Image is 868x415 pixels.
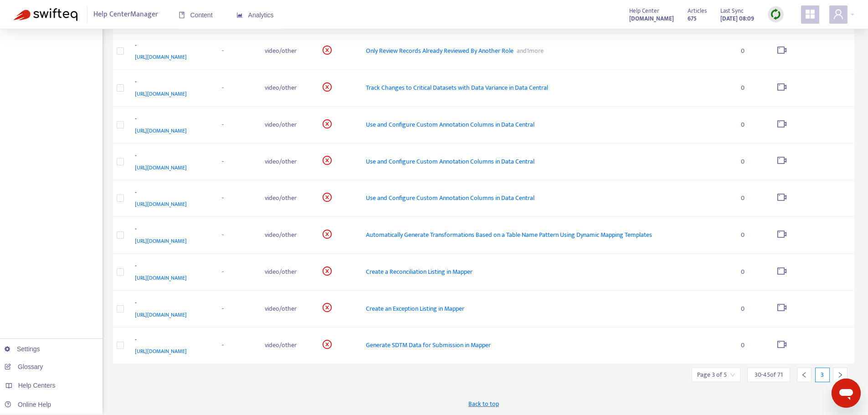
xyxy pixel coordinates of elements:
[688,6,707,16] span: Articles
[222,266,224,277] span: -
[323,82,332,92] span: close-circle
[135,188,204,200] div: -
[257,180,315,217] td: video/other
[257,291,315,328] td: video/other
[93,6,158,23] span: Help Center Manager
[366,266,473,277] span: Create a Reconciliation Listing in Mapper
[629,13,674,24] a: [DOMAIN_NAME]
[777,46,786,55] span: video-camera
[135,273,187,282] span: [URL][DOMAIN_NAME]
[222,156,224,167] span: -
[323,119,332,128] span: close-circle
[135,200,187,209] span: [URL][DOMAIN_NAME]
[366,82,548,93] span: Track Changes to Critical Datasets with Data Variance in Data Central
[720,6,744,16] span: Last Sync
[257,328,315,364] td: video/other
[14,8,77,21] img: Swifteq
[815,368,830,382] div: 3
[777,119,786,128] span: video-camera
[135,89,187,98] span: [URL][DOMAIN_NAME]
[135,224,204,236] div: -
[720,14,754,24] strong: [DATE] 08:09
[777,82,786,92] span: video-camera
[135,163,187,172] span: [URL][DOMAIN_NAME]
[755,370,783,379] span: 30 - 45 of 71
[222,340,224,350] span: -
[257,217,315,254] td: video/other
[135,151,204,163] div: -
[741,120,763,130] div: 0
[257,107,315,143] td: video/other
[5,345,40,353] a: Settings
[135,298,204,310] div: -
[629,14,674,24] strong: [DOMAIN_NAME]
[777,266,786,276] span: video-camera
[805,9,816,20] span: appstore
[236,11,274,19] span: Analytics
[832,379,861,408] iframe: Button to launch messaging window
[222,82,224,93] span: -
[257,33,315,70] td: video/other
[323,340,332,349] span: close-circle
[135,261,204,273] div: -
[777,193,786,202] span: video-camera
[741,157,763,167] div: 0
[5,401,51,408] a: Online Help
[179,12,185,18] span: book
[629,6,659,16] span: Help Center
[135,310,187,319] span: [URL][DOMAIN_NAME]
[741,340,763,350] div: 0
[257,70,315,107] td: video/other
[323,230,332,239] span: close-circle
[323,193,332,202] span: close-circle
[837,372,843,378] span: right
[366,46,514,56] span: Only Review Records Already Reviewed By Another Role
[741,193,763,203] div: 0
[514,46,544,56] span: and 1 more
[688,14,697,24] strong: 675
[323,303,332,312] span: close-circle
[366,119,534,130] span: Use and Configure Custom Annotation Columns in Data Central
[366,340,491,350] span: Generate SDTM Data for Submission in Mapper
[222,303,224,314] span: -
[770,9,781,20] img: sync.dc5367851b00ba804db3.png
[222,119,224,130] span: -
[366,156,534,167] span: Use and Configure Custom Annotation Columns in Data Central
[366,193,534,203] span: Use and Configure Custom Annotation Columns in Data Central
[18,382,56,389] span: Help Centers
[741,230,763,240] div: 0
[323,46,332,55] span: close-circle
[179,11,213,19] span: Content
[135,335,204,347] div: -
[741,83,763,93] div: 0
[801,372,807,378] span: left
[777,340,786,349] span: video-camera
[5,363,43,370] a: Glossary
[323,266,332,276] span: close-circle
[777,156,786,165] span: video-camera
[366,303,464,314] span: Create an Exception Listing in Mapper
[222,46,224,56] span: -
[833,9,844,20] span: user
[222,193,224,203] span: -
[257,143,315,180] td: video/other
[135,347,187,356] span: [URL][DOMAIN_NAME]
[236,12,243,18] span: area-chart
[741,267,763,277] div: 0
[135,236,187,246] span: [URL][DOMAIN_NAME]
[366,230,652,240] span: Automatically Generate Transformations Based on a Table Name Pattern Using Dynamic Mapping Templates
[222,230,224,240] span: -
[257,254,315,291] td: video/other
[741,46,763,56] div: 0
[777,230,786,239] span: video-camera
[135,114,204,126] div: -
[741,304,763,314] div: 0
[777,303,786,312] span: video-camera
[135,126,187,135] span: [URL][DOMAIN_NAME]
[323,156,332,165] span: close-circle
[135,52,187,61] span: [URL][DOMAIN_NAME]
[135,77,204,89] div: -
[468,399,499,409] span: Back to top
[135,41,204,52] div: -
